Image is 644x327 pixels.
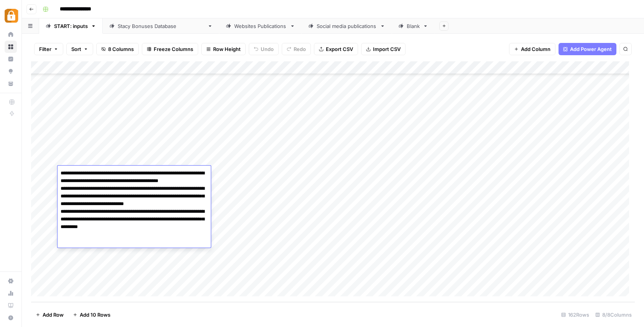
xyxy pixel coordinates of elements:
[5,77,17,90] a: Your Data
[96,43,139,55] button: 8 Columns
[5,275,17,287] a: Settings
[154,45,193,53] span: Freeze Columns
[108,45,134,53] span: 8 Columns
[302,18,392,34] a: Social media publications
[5,41,17,53] a: Browse
[521,45,550,53] span: Add Column
[5,287,17,299] a: Usage
[66,43,93,55] button: Sort
[31,309,68,321] button: Add Row
[34,43,63,55] button: Filter
[5,312,17,324] button: Help + Support
[317,22,377,30] div: Social media publications
[373,45,401,53] span: Import CSV
[282,43,311,55] button: Redo
[558,309,592,321] div: 162 Rows
[118,22,204,30] div: [PERSON_NAME] Bonuses Database
[294,45,306,53] span: Redo
[5,53,17,65] a: Insights
[80,311,110,319] span: Add 10 Rows
[592,309,635,321] div: 8/8 Columns
[5,65,17,77] a: Opportunities
[71,45,81,53] span: Sort
[5,299,17,312] a: Learning Hub
[54,22,88,30] div: START: inputs
[249,43,279,55] button: Undo
[142,43,198,55] button: Freeze Columns
[559,43,616,55] button: Add Power Agent
[5,28,17,41] a: Home
[103,18,219,34] a: [PERSON_NAME] Bonuses Database
[201,43,246,55] button: Row Height
[570,45,612,53] span: Add Power Agent
[213,45,241,53] span: Row Height
[314,43,358,55] button: Export CSV
[326,45,353,53] span: Export CSV
[392,18,435,34] a: Blank
[43,311,64,319] span: Add Row
[39,18,103,34] a: START: inputs
[407,22,420,30] div: Blank
[261,45,274,53] span: Undo
[219,18,302,34] a: Websites Publications
[39,45,51,53] span: Filter
[234,22,287,30] div: Websites Publications
[5,6,17,25] button: Workspace: Adzz
[361,43,406,55] button: Import CSV
[509,43,555,55] button: Add Column
[68,309,115,321] button: Add 10 Rows
[5,9,18,23] img: Adzz Logo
